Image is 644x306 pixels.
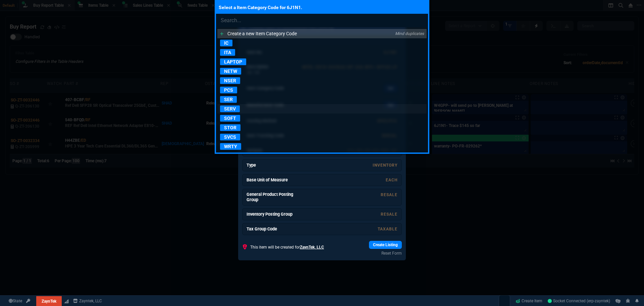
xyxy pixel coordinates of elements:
input: Search... [216,14,428,27]
p: NSER [220,77,240,84]
p: SERV [220,105,240,112]
span: Socket Connected (erp-zayntek) [548,299,610,303]
p: ITA [220,49,235,56]
p: PCS [220,87,237,93]
p: STOR [220,124,240,131]
a: Global State [7,298,24,304]
p: Create a new Item Category Code [227,30,297,37]
p: Select a Item Category Code for 6J1N1. [216,1,428,14]
p: IC [220,40,232,46]
p: SOFT [220,115,240,122]
p: NETW [220,68,241,75]
p: LAPTOP [220,58,246,65]
a: API TOKEN [24,298,32,304]
a: Create Item [513,296,545,306]
p: SER [220,96,237,103]
a: 3cxUd3jGqrANnQCzAAFg [548,298,610,304]
p: WRTY [220,143,241,150]
p: SVCS [220,134,240,140]
a: msbcCompanyName [71,298,104,304]
p: Mind duplicates [395,31,424,36]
